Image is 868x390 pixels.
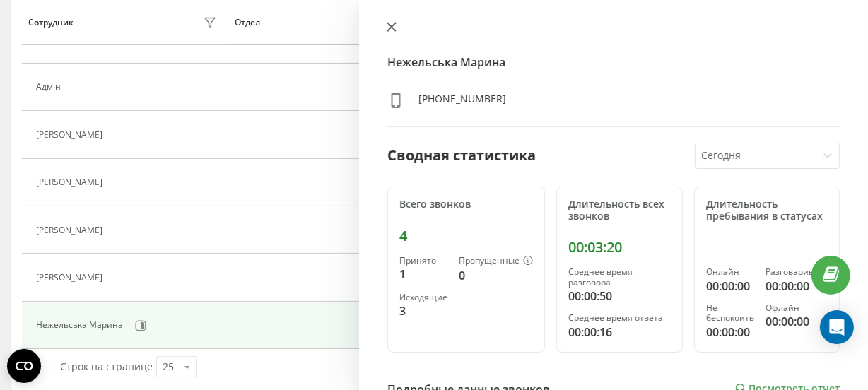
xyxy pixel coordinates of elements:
[28,18,74,28] div: Сотрудник
[706,199,828,223] div: Длительность пребывания в статусах
[36,35,175,45] div: [PERSON_NAME] [PERSON_NAME]
[399,199,533,211] div: Всего звонков
[706,324,754,341] div: 00:00:00
[706,278,754,295] div: 00:00:00
[36,130,106,140] div: [PERSON_NAME]
[387,54,840,71] h4: Нежельська Марина
[163,360,174,374] div: 25
[568,324,671,341] div: 00:00:16
[399,302,447,319] div: 3
[766,267,828,277] div: Разговаривает
[36,273,106,283] div: [PERSON_NAME]
[7,349,41,383] button: Open CMP widget
[235,18,260,28] div: Отдел
[820,310,854,344] div: Open Intercom Messenger
[568,313,671,323] div: Среднее время ответа
[36,177,106,187] div: [PERSON_NAME]
[399,292,447,302] div: Исходящие
[568,239,671,256] div: 00:03:20
[399,227,533,244] div: 4
[459,267,533,284] div: 0
[387,145,536,166] div: Сводная статистика
[36,225,106,235] div: [PERSON_NAME]
[568,288,671,305] div: 00:00:50
[399,256,447,266] div: Принято
[766,313,828,330] div: 00:00:00
[568,267,671,288] div: Среднее время разговора
[766,303,828,313] div: Офлайн
[706,303,754,324] div: Не беспокоить
[459,256,533,267] div: Пропущенные
[60,360,153,373] span: Строк на странице
[399,266,447,283] div: 1
[36,82,64,92] div: Адмін
[568,199,671,223] div: Длительность всех звонков
[418,92,506,112] div: [PHONE_NUMBER]
[706,267,754,277] div: Онлайн
[766,278,828,295] div: 00:00:00
[36,320,127,330] div: Нежельська Марина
